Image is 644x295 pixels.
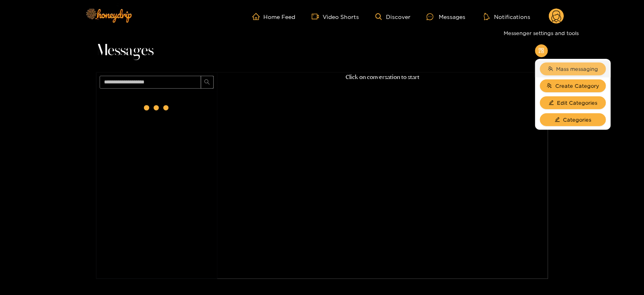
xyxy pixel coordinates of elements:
span: video-camera [312,13,323,20]
button: editCategories [540,113,606,126]
button: search [201,76,214,89]
a: Video Shorts [312,13,359,20]
span: appstore-add [538,48,544,54]
span: Create Category [555,82,599,90]
span: edit [555,117,560,123]
button: Notifications [481,12,533,21]
button: appstore-add [535,44,548,57]
span: usergroup-add [547,83,552,89]
div: Messenger settings and tools [500,27,582,39]
span: Mass messaging [556,65,598,73]
span: search [204,79,210,86]
span: edit [549,100,554,106]
span: home [252,13,264,20]
button: editEdit Categories [540,96,606,109]
span: Categories [563,116,592,124]
button: teamMass messaging [540,62,606,75]
p: Click on conversation to start [217,73,548,82]
button: usergroup-addCreate Category [540,79,606,92]
span: team [548,66,553,72]
span: Edit Categories [557,99,598,107]
span: Messages [96,41,154,60]
a: Discover [375,13,411,20]
div: Messages [427,12,465,21]
a: Home Feed [252,13,296,20]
